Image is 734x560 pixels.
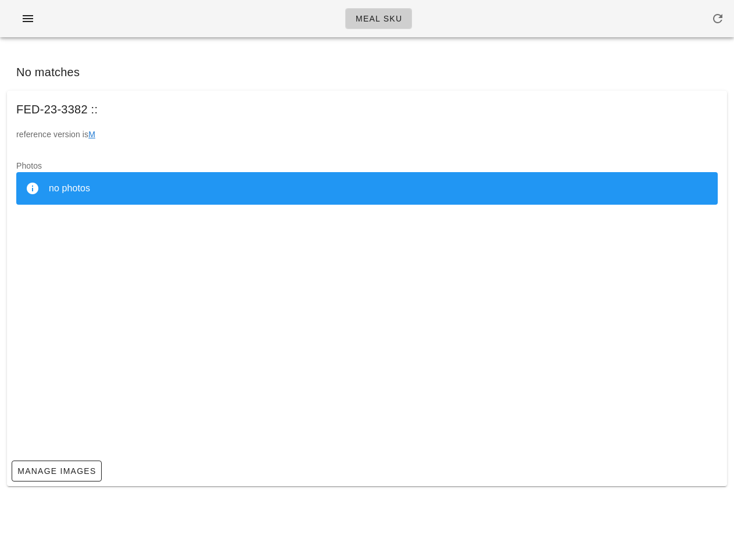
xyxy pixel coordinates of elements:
div: No matches [7,53,727,91]
div: reference version is [7,128,727,150]
span: Manage Images [17,466,96,476]
div: Photos [7,150,727,456]
div: FED-23-3382 :: [7,91,727,128]
a: M [88,130,95,139]
a: Manage Images [12,461,102,481]
span: Meal Sku [355,14,403,23]
div: no photos [49,182,708,195]
a: Meal Sku [345,8,413,29]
